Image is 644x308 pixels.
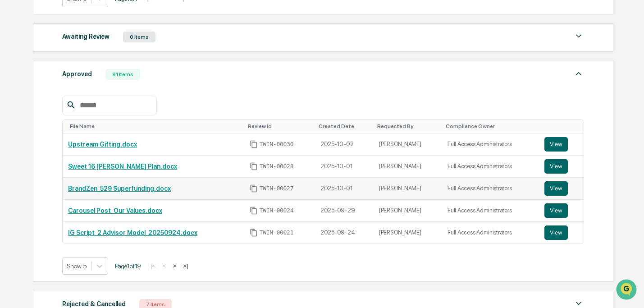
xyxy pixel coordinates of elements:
button: View [544,181,568,196]
span: TWIN-00028 [260,163,294,170]
div: Toggle SortBy [377,123,438,129]
img: caret [573,31,584,41]
td: [PERSON_NAME] [374,133,442,156]
img: caret [573,68,584,79]
td: 2025-09-29 [315,200,374,222]
td: 2025-10-01 [315,178,374,200]
td: [PERSON_NAME] [374,156,442,178]
td: Full Access Administrators [442,178,539,200]
button: View [544,225,568,240]
span: TWIN-00030 [260,141,294,148]
td: 2025-09-24 [315,222,374,244]
a: View [544,225,578,240]
p: How can we help? [9,19,164,33]
div: We're available if you need us! [31,78,114,85]
iframe: Open customer support [615,278,639,303]
div: Toggle SortBy [70,123,240,129]
div: Start new chat [31,69,148,78]
td: [PERSON_NAME] [374,200,442,222]
a: View [544,137,578,152]
td: Full Access Administrators [442,222,539,244]
div: 91 Items [105,69,140,80]
button: Start new chat [153,72,164,83]
span: Copy Id [250,162,258,170]
button: |< [148,262,158,270]
a: View [544,159,578,174]
span: Pylon [90,153,109,160]
span: Preclearance [18,114,58,123]
span: Page 1 of 19 [115,262,141,270]
div: Awaiting Review [62,31,110,42]
img: 1746055101610-c473b297-6a78-478c-a979-82029cc54cd1 [9,69,25,85]
span: Copy Id [250,229,258,237]
a: Upstream Gifting.docx [68,141,137,148]
a: IG Script_2 Advisor Model_20250924.docx [68,229,197,236]
span: Data Lookup [18,131,57,140]
a: BrandZen_529 Superfunding.docx [68,185,171,192]
span: Copy Id [250,207,258,215]
td: 2025-10-02 [315,133,374,156]
a: Carousel Post_Our Values.docx [68,207,162,214]
span: Copy Id [250,184,258,193]
span: TWIN-00024 [260,207,294,214]
span: Copy Id [250,140,258,148]
div: 0 Items [123,32,155,42]
td: Full Access Administrators [442,156,539,178]
a: 🔎Data Lookup [5,127,60,143]
div: 🗄️ [65,115,73,122]
button: < [160,262,169,270]
a: View [544,203,578,218]
td: Full Access Administrators [442,133,539,156]
span: TWIN-00021 [260,229,294,236]
button: > [170,262,179,270]
div: Toggle SortBy [248,123,311,129]
span: TWIN-00027 [260,185,294,192]
div: 🔎 [9,132,16,139]
button: View [544,203,568,218]
span: Attestations [74,114,112,123]
td: 2025-10-01 [315,156,374,178]
a: Powered byPylon [64,152,109,160]
td: [PERSON_NAME] [374,178,442,200]
a: 🗄️Attestations [62,110,115,126]
a: View [544,181,578,196]
td: Full Access Administrators [442,200,539,222]
button: View [544,137,568,152]
button: View [544,159,568,174]
a: Sweet 16 [PERSON_NAME] Plan.docx [68,163,177,170]
div: Approved [62,68,92,80]
a: 🖐️Preclearance [5,110,62,126]
div: Toggle SortBy [446,123,535,129]
div: 🖐️ [9,115,16,122]
div: Toggle SortBy [319,123,370,129]
button: >| [180,262,191,270]
div: Toggle SortBy [546,123,580,129]
td: [PERSON_NAME] [374,222,442,244]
